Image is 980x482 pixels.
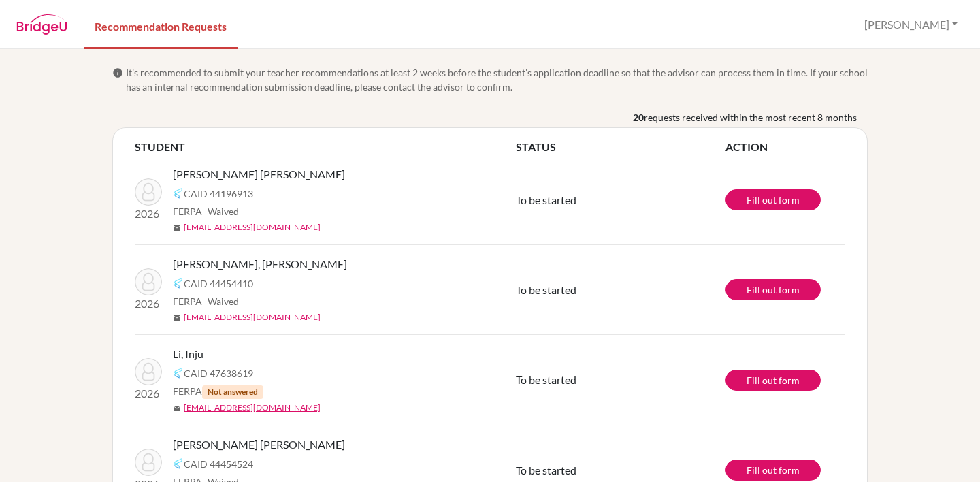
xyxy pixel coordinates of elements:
img: Common App logo [173,278,184,289]
a: [EMAIL_ADDRESS][DOMAIN_NAME] [184,221,321,234]
img: Common App logo [173,188,184,199]
img: Guerrero Calvet, Eugenia Georgina [135,178,162,206]
p: 2026 [135,295,162,312]
button: [PERSON_NAME] [858,12,964,37]
span: info [112,67,123,78]
span: It’s recommended to submit your teacher recommendations at least 2 weeks before the student’s app... [126,65,868,94]
span: FERPA [173,384,263,399]
span: To be started [516,283,576,296]
span: To be started [516,373,576,386]
span: FERPA [173,204,239,219]
img: Ortiz Stoessel, Sebastian Jose [135,268,162,295]
th: STUDENT [135,139,516,155]
a: Fill out form [725,370,821,391]
span: requests received within the most recent 8 months [644,110,857,125]
a: Fill out form [725,189,821,210]
span: mail [173,404,181,413]
p: 2026 [135,206,162,222]
th: ACTION [725,139,845,155]
span: - Waived [202,295,239,307]
img: Common App logo [173,458,184,469]
span: FERPA [173,294,239,308]
span: mail [173,224,181,232]
b: 20 [633,110,644,125]
a: [EMAIL_ADDRESS][DOMAIN_NAME] [184,311,321,323]
span: To be started [516,464,576,477]
img: Common App logo [173,368,184,379]
span: CAID 44454410 [184,276,253,291]
img: Sandino Arguello, Ana Sofia [135,449,162,476]
a: [EMAIL_ADDRESS][DOMAIN_NAME] [184,402,321,414]
a: Fill out form [725,460,821,481]
span: CAID 47638619 [184,366,253,381]
span: [PERSON_NAME] [PERSON_NAME] [173,436,345,453]
span: To be started [516,193,576,206]
img: Li, Inju [135,358,162,385]
span: [PERSON_NAME], [PERSON_NAME] [173,256,347,272]
span: CAID 44454524 [184,457,253,471]
p: 2026 [135,385,162,402]
span: - Waived [202,206,239,217]
span: Not answered [202,385,263,399]
th: STATUS [516,139,725,155]
img: BridgeU logo [16,14,67,35]
a: Recommendation Requests [84,2,238,49]
span: Li, Inju [173,346,203,362]
span: CAID 44196913 [184,187,253,201]
a: Fill out form [725,279,821,300]
span: mail [173,314,181,322]
span: [PERSON_NAME] [PERSON_NAME] [173,166,345,182]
